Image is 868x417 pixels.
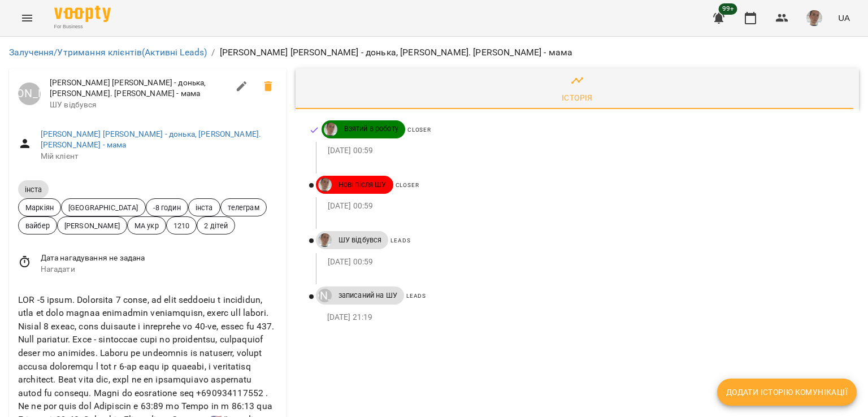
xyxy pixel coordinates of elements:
[332,180,393,190] span: Нові після ШУ
[19,202,60,213] span: Маркіян
[211,46,215,59] li: /
[18,82,41,105] div: Луцук Маркіян
[18,185,49,194] span: інста
[316,233,332,247] a: ДТ УКР Колоша Катерина https://us06web.zoom.us/j/84976667317
[128,220,166,231] span: МА укр
[41,264,277,275] span: Нагадати
[316,178,332,192] a: ДТ УКР Колоша Катерина https://us06web.zoom.us/j/84976667317
[167,220,197,231] span: 1210
[14,5,41,32] button: Menu
[322,123,337,136] a: ДТ УКР Колоша Катерина https://us06web.zoom.us/j/84976667317
[58,220,127,231] span: [PERSON_NAME]
[406,293,426,299] span: Leads
[327,312,841,323] p: [DATE] 21:19
[54,6,111,22] img: Voopty Logo
[19,220,57,231] span: вайбер
[806,10,822,26] img: 4dd45a387af7859874edf35ff59cadb1.jpg
[62,202,145,213] span: [GEOGRAPHIC_DATA]
[54,23,111,31] span: For Business
[197,220,235,231] span: 2 дітей
[328,257,841,268] p: [DATE] 00:59
[717,379,857,406] button: Додати історію комунікації
[50,77,228,99] span: [PERSON_NAME] [PERSON_NAME] - донька, [PERSON_NAME]. [PERSON_NAME] - мама
[337,124,405,134] span: Взятий в роботу
[41,151,277,162] span: Мій клієнт
[390,237,410,244] span: Leads
[328,201,841,212] p: [DATE] 00:59
[221,202,266,213] span: телеграм
[318,178,332,192] img: ДТ УКР Колоша Катерина https://us06web.zoom.us/j/84976667317
[834,7,854,28] button: UA
[41,129,262,150] a: [PERSON_NAME] [PERSON_NAME] - донька, [PERSON_NAME]. [PERSON_NAME] - мама
[719,3,737,15] span: 99+
[316,289,332,302] a: [PERSON_NAME]
[189,202,220,213] span: інста
[220,46,573,59] p: [PERSON_NAME] [PERSON_NAME] - донька, [PERSON_NAME]. [PERSON_NAME] - мама
[332,290,404,301] span: записаний на ШУ
[396,182,419,188] span: Closer
[50,99,228,111] span: ШУ відбувся
[324,123,337,136] img: ДТ УКР Колоша Катерина https://us06web.zoom.us/j/84976667317
[41,253,277,264] span: Дата нагадування не задана
[318,289,332,302] div: Луцук Маркіян
[332,235,389,245] span: ШУ відбувся
[318,233,332,247] img: ДТ УКР Колоша Катерина https://us06web.zoom.us/j/84976667317
[9,46,859,59] nav: breadcrumb
[328,145,841,157] p: [DATE] 00:59
[18,82,41,105] a: [PERSON_NAME]
[407,127,431,133] span: Closer
[9,47,207,58] a: Залучення/Утримання клієнтів(Активні Leads)
[562,91,593,105] div: Історія
[838,12,850,24] span: UA
[726,385,848,399] span: Додати історію комунікації
[146,202,188,213] span: -8 годин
